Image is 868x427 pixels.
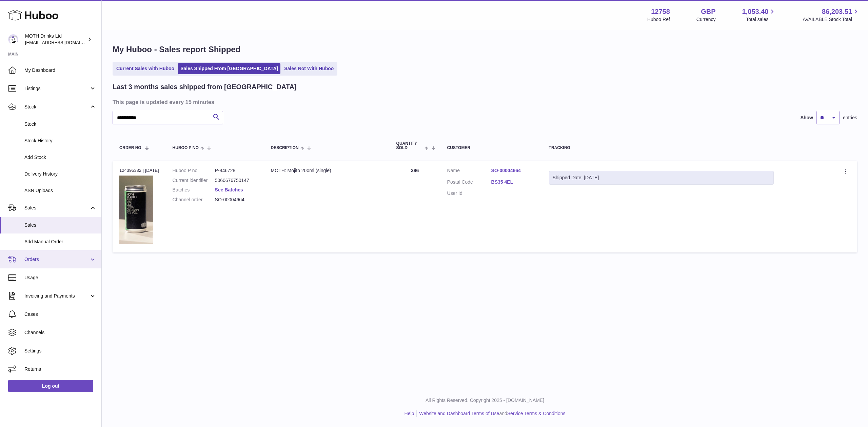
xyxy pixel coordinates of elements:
td: 396 [390,161,440,252]
span: Invoicing and Payments [24,293,89,299]
a: Website and Dashboard Terms of Use [419,411,499,416]
li: and [417,410,565,417]
span: Order No [119,146,141,150]
div: Tracking [549,146,774,150]
h2: Last 3 months sales shipped from [GEOGRAPHIC_DATA] [113,82,297,91]
dd: P-846728 [215,167,257,174]
span: Settings [24,348,96,354]
strong: 12758 [651,7,670,16]
a: Sales Not With Huboo [282,63,336,74]
span: Quantity Sold [396,141,423,150]
span: Description [271,146,299,150]
span: Delivery History [24,171,96,177]
span: AVAILABLE Stock Total [803,16,860,23]
span: 86,203.51 [822,7,852,16]
div: Customer [447,146,535,150]
span: Stock History [24,138,96,144]
a: Log out [8,380,93,392]
span: Channels [24,329,96,336]
img: 127581729091276.png [119,176,153,244]
div: Shipped Date: [DATE] [553,175,770,181]
a: Service Terms & Conditions [507,411,566,416]
span: Add Manual Order [24,239,96,245]
span: Sales [24,222,96,228]
dt: Huboo P no [173,167,215,174]
span: Listings [24,85,89,92]
dt: Channel order [173,197,215,203]
span: [EMAIL_ADDRESS][DOMAIN_NAME] [25,40,100,45]
span: entries [843,115,857,121]
span: Orders [24,256,89,263]
span: Stock [24,121,96,127]
div: Currency [696,16,716,23]
span: Returns [24,366,96,372]
span: Cases [24,311,96,318]
div: Huboo Ref [647,16,670,23]
a: 1,053.40 Total sales [742,7,776,23]
span: 1,053.40 [742,7,769,16]
a: BS35 4EL [491,179,535,185]
dd: 5060676750147 [215,177,257,184]
div: MOTH: Mojito 200ml (single) [271,167,383,174]
strong: GBP [701,7,715,16]
span: Usage [24,274,96,281]
span: Stock [24,104,89,110]
span: Total sales [746,16,776,23]
h3: This page is updated every 15 minutes [113,98,855,106]
label: Show [801,115,813,121]
span: Add Stock [24,154,96,161]
a: Help [405,411,414,416]
dt: Batches [173,187,215,193]
img: orders@mothdrinks.com [8,34,18,44]
div: 124395382 | [DATE] [119,167,159,174]
span: ASN Uploads [24,187,96,194]
p: All Rights Reserved. Copyright 2025 - [DOMAIN_NAME] [107,397,863,404]
dt: Name [447,167,491,176]
a: SO-00004664 [491,167,535,174]
span: Sales [24,205,89,211]
a: Current Sales with Huboo [114,63,177,74]
a: 86,203.51 AVAILABLE Stock Total [803,7,860,23]
h1: My Huboo - Sales report Shipped [113,44,857,55]
dt: Postal Code [447,179,491,187]
span: Huboo P no [173,146,199,150]
div: MOTH Drinks Ltd [25,33,86,46]
dd: SO-00004664 [215,197,257,203]
span: My Dashboard [24,67,96,74]
dt: Current identifier [173,177,215,184]
a: Sales Shipped From [GEOGRAPHIC_DATA] [178,63,280,74]
a: See Batches [215,187,243,192]
dt: User Id [447,190,491,197]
